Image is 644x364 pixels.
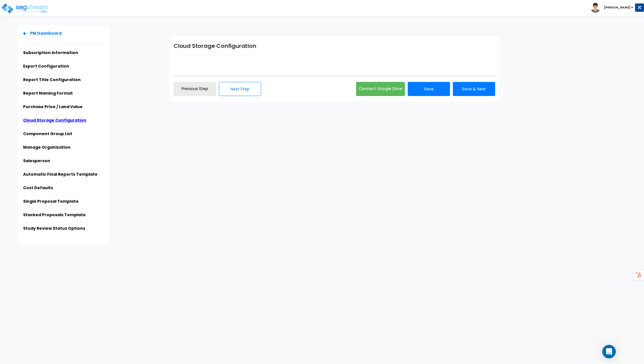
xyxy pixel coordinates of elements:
[23,30,61,36] a: PM Dashboard
[23,198,79,204] a: Single Proposal Template
[23,158,50,164] a: Salesperson
[219,82,261,96] button: Next Step
[23,32,27,35] img: Back
[604,5,630,10] b: [PERSON_NAME]
[602,345,616,358] div: Open Intercom Messenger
[23,185,53,191] a: Cost Defaults
[23,225,85,231] a: Study Review Status Options
[590,3,600,13] img: avatar.png
[23,104,83,110] a: Purchase Price / Land Value
[408,82,450,96] button: Save
[23,50,78,55] a: Subscription Information
[23,90,73,96] a: Report Naming Format
[174,42,495,50] h1: Cloud Storage Configuration
[23,144,70,150] a: Manage Organization
[356,82,405,96] a: Connect Google Drive
[23,77,81,82] a: Report Title Configuration
[23,212,86,218] a: Stacked Proposals Template
[23,171,98,177] a: Automatic Final Reports Template
[174,82,216,96] a: Previous Step
[453,82,495,96] button: Save & Next
[1,3,49,14] img: logo_pro_r.png
[23,131,72,137] a: Component Group List
[23,63,69,69] a: Export Configuration
[23,117,86,123] a: Cloud Storage Configuration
